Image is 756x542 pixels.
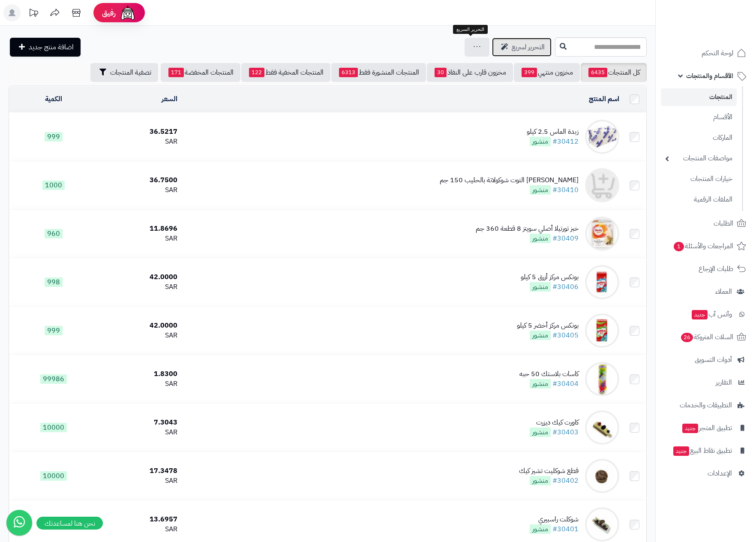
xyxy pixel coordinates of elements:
span: أدوات التسويق [695,354,732,366]
span: 999 [45,132,63,142]
div: شوكلت راسبيري [530,515,579,524]
div: زبدة الماس 2.5 كيلو [527,127,579,137]
a: #30406 [552,282,579,292]
span: اضافة منتج جديد [29,42,74,52]
a: #30404 [552,379,579,389]
a: #30405 [552,330,579,340]
a: مواصفات المنتجات [661,149,737,168]
span: تطبيق نقاط البيع [672,445,732,457]
span: منشور [530,524,551,534]
span: الطلبات [714,217,733,229]
div: 7.3043 [102,418,177,428]
a: المنتجات [661,88,737,106]
img: قطع شوكليت تشيز كيك [585,459,619,493]
a: تطبيق المتجرجديد [661,418,751,438]
a: التحرير لسريع [492,38,552,57]
span: منشور [530,185,551,195]
span: الأقسام والمنتجات [686,70,733,82]
div: SAR [102,476,177,486]
div: [PERSON_NAME] التوت شوكولاتة بالحليب 150 جم [440,175,579,185]
span: منشور [530,234,551,243]
a: المنتجات المنشورة فقط6313 [331,63,426,82]
span: 10000 [40,423,67,432]
a: #30410 [552,185,579,195]
div: 36.7500 [102,175,177,185]
div: قطع شوكليت تشيز كيك [519,466,579,476]
a: التقارير [661,372,751,393]
div: SAR [102,185,177,195]
span: 26 [681,332,694,343]
span: منشور [530,137,551,146]
div: SAR [102,428,177,437]
img: أيس كريم فراوني التوت شوكولاتة بالحليب 150 جم [585,168,619,202]
img: logo-2.png [698,10,748,28]
div: 13.6957 [102,515,177,524]
a: مخزون منتهي399 [514,63,580,82]
img: كاسات بلاستك 50 حبه [585,362,619,396]
span: التحرير لسريع [512,42,545,52]
a: تطبيق نقاط البيعجديد [661,440,751,461]
a: العملاء [661,281,751,302]
span: رفيق [102,8,116,18]
div: SAR [102,524,177,534]
span: منشور [530,379,551,388]
img: شوكلت راسبيري [585,507,619,542]
img: كاورت كيك ديزرت [585,410,619,445]
a: اسم المنتج [589,94,619,104]
div: 42.0000 [102,321,177,331]
img: خبز تورتيلا أصلي سويتز 8 قطعة 360 جم [585,217,619,251]
span: تطبيق المتجر [681,422,732,434]
div: SAR [102,234,177,244]
div: SAR [102,282,177,292]
span: 30 [435,68,447,77]
div: التحرير السريع [453,25,488,34]
span: 1 [673,241,684,252]
div: بونكس مركز أزرق 5 كيلو [521,272,579,282]
div: 17.3478 [102,466,177,476]
a: الإعدادات [661,463,751,484]
img: بونكس مركز أزرق 5 كيلو [585,265,619,299]
span: منشور [530,331,551,340]
span: 960 [45,229,63,238]
a: #30401 [552,524,579,534]
span: منشور [530,428,551,437]
div: 1.8300 [102,369,177,379]
a: السلات المتروكة26 [661,327,751,347]
span: التقارير [716,376,732,388]
img: بونكس مركز أخضر 5 كيلو [585,313,619,348]
span: طلبات الإرجاع [699,263,733,275]
a: #30402 [552,476,579,486]
span: جديد [692,310,708,319]
span: السلات المتروكة [680,331,733,343]
div: كاسات بلاستك 50 حبه [519,369,579,379]
span: 10000 [40,471,67,481]
span: 399 [522,68,537,77]
span: 999 [45,326,63,335]
img: ai-face.png [119,4,136,21]
a: السعر [162,94,177,104]
span: 122 [249,68,264,77]
a: اضافة منتج جديد [10,38,81,57]
a: الطلبات [661,213,751,234]
a: الملفات الرقمية [661,190,737,209]
a: لوحة التحكم [661,43,751,63]
span: 6435 [588,68,607,77]
div: 36.5217 [102,127,177,137]
div: 42.0000 [102,272,177,282]
span: جديد [682,424,698,433]
img: زبدة الماس 2.5 كيلو [585,120,619,154]
span: 99986 [40,374,67,384]
a: الماركات [661,129,737,147]
a: #30409 [552,233,579,244]
span: وآتس آب [691,308,732,320]
a: المنتجات المخفضة171 [161,63,240,82]
span: منشور [530,476,551,485]
span: 998 [45,277,63,287]
span: 1000 [42,181,65,190]
span: العملاء [715,286,732,298]
a: #30412 [552,136,579,147]
span: الإعدادات [708,467,732,479]
a: الأقسام [661,108,737,126]
a: #30403 [552,427,579,437]
a: خيارات المنتجات [661,170,737,188]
